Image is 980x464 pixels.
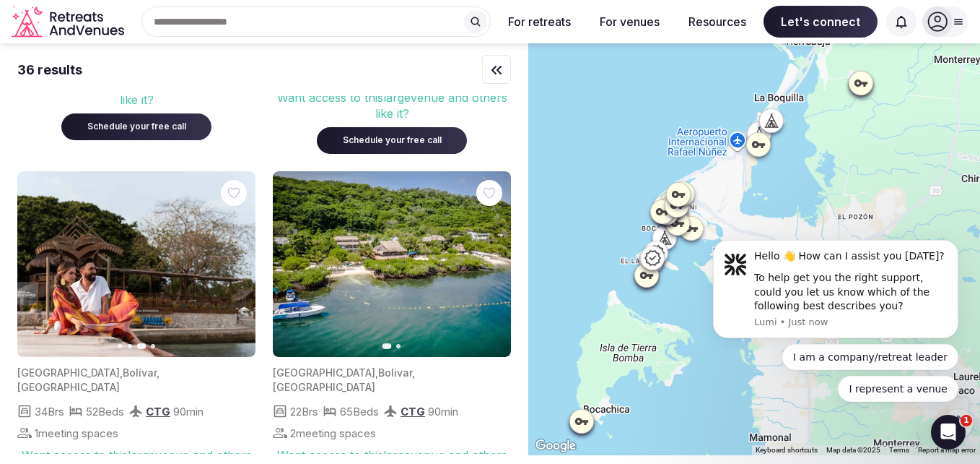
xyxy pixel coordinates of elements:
[889,446,909,454] a: Terms (opens in new tab)
[931,415,966,450] iframe: Intercom live chat
[120,366,123,379] span: ,
[764,6,878,38] span: Let's connect
[17,61,82,79] div: 36 results
[382,343,392,349] button: Go to slide 1
[128,344,132,348] button: Go to slide 2
[273,366,375,379] span: [GEOGRAPHIC_DATA]
[340,404,379,419] span: 65 Beds
[35,426,118,441] span: 1 meeting spaces
[961,415,972,426] span: 1
[496,6,582,38] button: For retreats
[35,404,64,419] span: 34 Brs
[146,405,170,418] span: CTG
[290,404,318,419] span: 22 Brs
[61,118,211,132] a: Schedule your free call
[532,437,579,455] img: Google
[151,344,155,348] button: Go to slide 4
[378,366,412,379] span: Bolivar
[677,6,758,38] button: Resources
[375,366,378,379] span: ,
[17,171,255,357] img: Featured image for venue
[118,344,122,348] button: Go to slide 1
[157,366,159,379] span: ,
[401,405,425,418] span: CTG
[12,6,127,38] a: Visit the homepage
[12,6,127,38] svg: Retreats and Venues company logo
[826,446,880,454] span: Map data ©2025
[273,90,511,122] div: Want access to this large venue and others like it?
[691,227,980,411] iframe: Intercom notifications message
[17,366,120,379] span: [GEOGRAPHIC_DATA]
[273,381,375,393] span: [GEOGRAPHIC_DATA]
[588,6,671,38] button: For venues
[273,171,511,357] img: Featured image for venue
[86,404,124,419] span: 52 Beds
[79,121,194,133] div: Schedule your free call
[532,437,579,455] a: Open this area in Google Maps (opens a new window)
[137,343,146,349] button: Go to slide 3
[412,366,415,379] span: ,
[756,445,818,455] button: Keyboard shortcuts
[317,132,467,146] a: Schedule your free call
[334,134,450,147] div: Schedule your free call
[123,366,157,379] span: Bolívar
[173,404,204,419] span: 90 min
[17,381,120,393] span: [GEOGRAPHIC_DATA]
[428,404,458,419] span: 90 min
[396,344,401,348] button: Go to slide 2
[918,446,976,454] a: Report a map error
[290,426,376,441] span: 2 meeting spaces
